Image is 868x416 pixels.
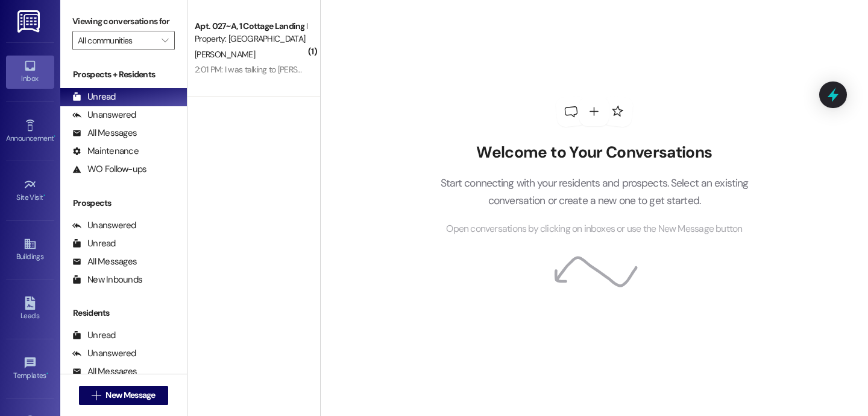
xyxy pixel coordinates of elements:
[195,64,778,75] div: 2:01 PM: I was talking to [PERSON_NAME], u can charge me for the carpet damage that was closes to...
[17,10,42,33] img: ResiDesk Logo
[162,36,168,45] i: 
[422,174,767,209] p: Start connecting with your residents and prospects. Select an existing conversation or create a n...
[72,127,137,139] div: All Messages
[72,365,137,378] div: All Messages
[72,347,136,360] div: Unanswered
[60,197,187,210] div: Prospects
[6,174,54,207] a: Site Visit •
[72,109,136,121] div: Unanswered
[78,31,156,50] input: All communities
[72,274,142,286] div: New Inbounds
[72,91,116,103] div: Unread
[72,329,116,342] div: Unread
[105,389,155,402] span: New Message
[72,145,139,158] div: Maintenance
[195,20,306,33] div: Apt. 027~A, 1 Cottage Landing Properties LLC
[54,132,55,141] span: •
[72,237,116,250] div: Unread
[79,386,168,405] button: New Message
[72,12,175,31] label: Viewing conversations for
[195,33,306,45] div: Property: [GEOGRAPHIC_DATA] [GEOGRAPHIC_DATA]
[60,68,187,81] div: Prospects + Residents
[446,222,742,237] span: Open conversations by clicking on inboxes or use the New Message button
[72,255,137,268] div: All Messages
[46,370,48,378] span: •
[422,143,767,162] h2: Welcome to Your Conversations
[72,219,136,232] div: Unanswered
[6,353,54,385] a: Templates •
[6,56,54,88] a: Inbox
[195,49,255,60] span: [PERSON_NAME]
[43,191,45,200] span: •
[6,293,54,325] a: Leads
[6,234,54,266] a: Buildings
[92,391,101,400] i: 
[72,163,146,176] div: WO Follow-ups
[60,307,187,319] div: Residents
